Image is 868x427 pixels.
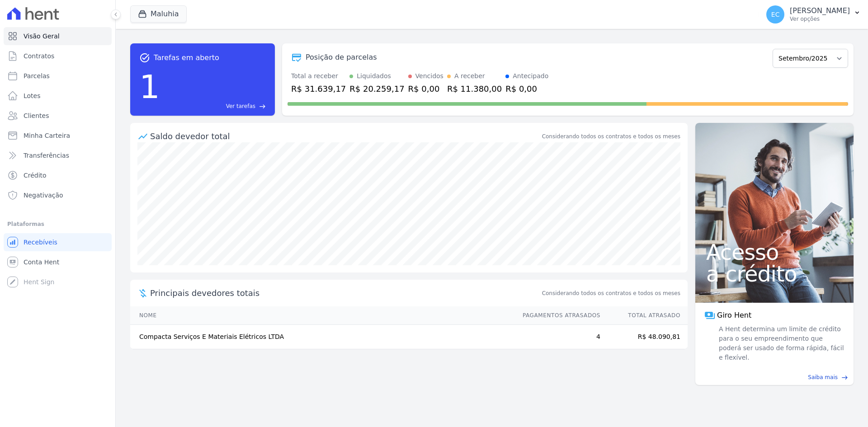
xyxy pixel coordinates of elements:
[130,5,187,23] button: Maluhia
[24,32,60,41] span: Visão Geral
[447,83,502,95] div: R$ 11.380,00
[349,83,404,95] div: R$ 20.259,17
[24,52,54,61] span: Contratos
[514,306,601,325] th: Pagamentos Atrasados
[24,111,49,120] span: Clientes
[4,107,112,125] a: Clientes
[291,71,346,81] div: Total a receber
[841,374,848,381] span: east
[24,238,57,247] span: Recebíveis
[790,6,850,15] p: [PERSON_NAME]
[164,102,266,110] a: Ver tarefas east
[717,310,751,321] span: Giro Hent
[4,87,112,105] a: Lotes
[4,233,112,251] a: Recebíveis
[24,71,50,80] span: Parcelas
[717,324,844,362] span: A Hent determina um limite de crédito para o seu empreendimento que poderá ser usado de forma ráp...
[701,373,848,381] a: Saiba mais east
[706,241,843,263] span: Acesso
[4,146,112,164] a: Transferências
[291,83,346,95] div: R$ 31.639,17
[306,52,377,63] div: Posição de parcelas
[771,11,780,18] span: EC
[24,91,41,100] span: Lotes
[24,151,69,160] span: Transferências
[601,325,688,349] td: R$ 48.090,81
[542,132,680,141] div: Considerando todos os contratos e todos os meses
[706,263,843,285] span: a crédito
[4,253,112,271] a: Conta Hent
[226,102,255,110] span: Ver tarefas
[542,289,680,297] span: Considerando todos os contratos e todos os meses
[505,83,548,95] div: R$ 0,00
[24,131,70,140] span: Minha Carteira
[514,325,601,349] td: 4
[4,27,112,45] a: Visão Geral
[408,83,443,95] div: R$ 0,00
[150,130,540,142] div: Saldo devedor total
[454,71,485,81] div: A receber
[4,186,112,204] a: Negativação
[759,2,868,27] button: EC [PERSON_NAME] Ver opções
[150,287,540,299] span: Principais devedores totais
[513,71,548,81] div: Antecipado
[4,47,112,65] a: Contratos
[4,166,112,184] a: Crédito
[808,373,838,381] span: Saiba mais
[139,52,150,63] span: task_alt
[24,258,59,267] span: Conta Hent
[7,219,108,230] div: Plataformas
[24,171,47,180] span: Crédito
[4,127,112,145] a: Minha Carteira
[139,63,160,110] div: 1
[130,306,514,325] th: Nome
[130,325,514,349] td: Compacta Serviços E Materiais Elétricos LTDA
[357,71,391,81] div: Liquidados
[790,15,850,23] p: Ver opções
[24,191,63,200] span: Negativação
[601,306,688,325] th: Total Atrasado
[4,67,112,85] a: Parcelas
[259,103,266,110] span: east
[415,71,443,81] div: Vencidos
[154,52,219,63] span: Tarefas em aberto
